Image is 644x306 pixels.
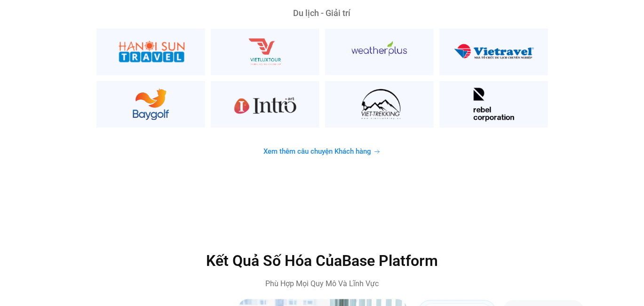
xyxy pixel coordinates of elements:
[252,143,392,161] a: Xem thêm câu chuyện Khách hàng
[342,252,438,270] span: Base Platform
[263,149,371,156] span: Xem thêm câu chuyện Khách hàng
[122,279,522,290] p: Phù Hợp Mọi Quy Mô Và Lĩnh Vực
[122,252,522,272] h2: Kết Quả Số Hóa Của
[96,9,548,17] div: Du lịch - Giải trí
